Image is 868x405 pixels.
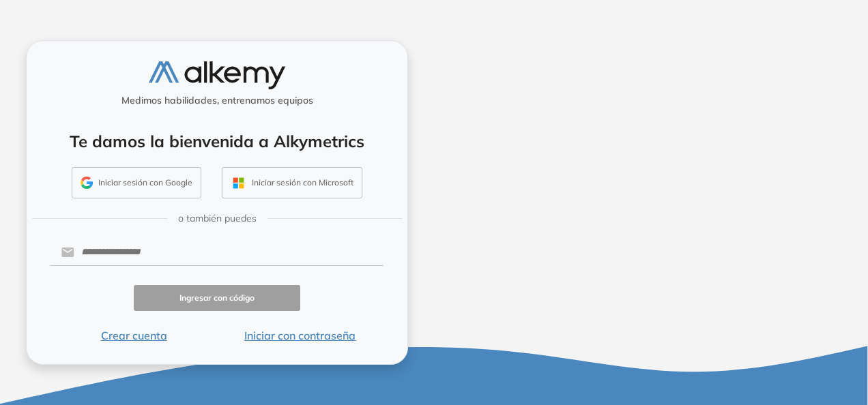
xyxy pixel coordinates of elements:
[50,327,217,344] button: Crear cuenta
[149,61,285,89] img: logo-alkemy
[134,285,300,312] button: Ingresar con código
[222,167,362,198] button: Iniciar sesión con Microsoft
[178,211,257,226] span: o también puedes
[32,95,402,106] h5: Medimos habilidades, entrenamos equipos
[72,167,201,198] button: Iniciar sesión con Google
[217,327,384,344] button: Iniciar con contraseña
[231,175,246,191] img: OUTLOOK_ICON
[81,177,93,189] img: GMAIL_ICON
[44,132,390,151] h4: Te damos la bienvenida a Alkymetrics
